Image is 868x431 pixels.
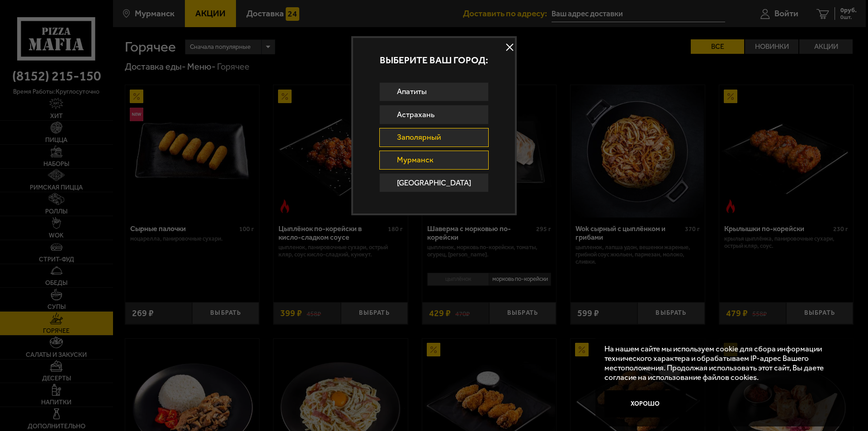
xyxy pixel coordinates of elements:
[379,151,489,170] a: Мурманск
[604,344,841,382] p: На нашем сайте мы используем cookie для сбора информации технического характера и обрабатываем IP...
[379,82,489,101] a: Апатиты
[379,105,489,124] a: Астрахань
[353,55,515,65] p: Выберите ваш город:
[379,128,489,147] a: Заполярный
[604,390,686,417] button: Хорошо
[379,173,489,192] a: [GEOGRAPHIC_DATA]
